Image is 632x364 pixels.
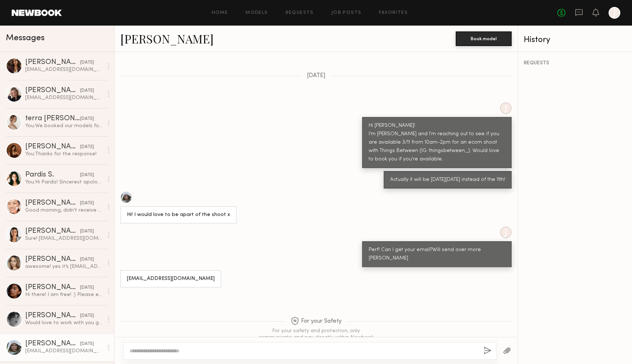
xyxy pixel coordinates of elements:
[25,319,103,326] div: Would love to work with you guys again if you have any campaigns coming up ❤️
[25,312,80,319] div: [PERSON_NAME]
[25,151,103,158] div: You: Thanks for the response!
[25,256,80,263] div: [PERSON_NAME]
[25,171,80,179] div: Pardis S.
[80,172,94,179] div: [DATE]
[25,94,103,101] div: [EMAIL_ADDRESS][DOMAIN_NAME]
[25,179,103,186] div: You: Hi Pardis! Sincerest apologies on the delay and thank you for your patience in awaiting our ...
[127,275,215,283] div: [EMAIL_ADDRESS][DOMAIN_NAME]
[245,11,268,15] a: Models
[120,31,214,46] a: [PERSON_NAME]
[286,11,314,15] a: Requests
[25,66,103,73] div: [EMAIL_ADDRESS][DOMAIN_NAME]
[80,200,94,207] div: [DATE]
[80,341,94,348] div: [DATE]
[25,235,103,242] div: Sure! [EMAIL_ADDRESS][DOMAIN_NAME]
[379,11,408,15] a: Favorites
[80,59,94,66] div: [DATE]
[25,200,80,207] div: [PERSON_NAME]
[80,87,94,94] div: [DATE]
[25,348,103,354] div: [EMAIL_ADDRESS][DOMAIN_NAME]
[25,228,80,235] div: [PERSON_NAME]
[80,256,94,263] div: [DATE]
[25,122,103,129] div: You: We booked our models for this shoot already, but will definitely reach out for future opport...
[127,211,230,219] div: Hi! I would love to be apart of the shoot x
[25,115,80,122] div: terra [PERSON_NAME]
[212,11,228,15] a: Home
[25,87,80,94] div: [PERSON_NAME]
[80,312,94,319] div: [DATE]
[307,73,326,79] span: [DATE]
[25,340,80,348] div: [PERSON_NAME]
[257,328,375,341] div: For your safety and protection, only communicate and pay directly within Newbook
[456,35,512,41] a: Book model
[25,59,80,66] div: [PERSON_NAME]
[369,246,505,263] div: Perf! Can I get your email?Will send over more [PERSON_NAME]
[609,7,620,19] a: J
[80,284,94,291] div: [DATE]
[331,11,362,15] a: Job Posts
[25,284,80,291] div: [PERSON_NAME]
[390,176,505,184] div: Actually it will be [DATE][DATE] instead of the 11th!
[80,144,94,151] div: [DATE]
[456,31,512,46] button: Book model
[369,122,505,164] div: Hi [PERSON_NAME]! I'm [PERSON_NAME] and I'm reaching out to see if you are available 3/11 from 10...
[524,61,626,66] div: REQUESTS
[25,291,103,298] div: Hi there! I am free! :) Please email my agent [PERSON_NAME][EMAIL_ADDRESS][DOMAIN_NAME] for booki...
[25,263,103,270] div: awesome! yes it’s [EMAIL_ADDRESS][DOMAIN_NAME]
[524,36,626,44] div: History
[291,317,342,326] span: For your Safety
[80,228,94,235] div: [DATE]
[25,207,103,214] div: Good morning, didn’t receive any details as of yet! Thank you
[25,143,80,151] div: [PERSON_NAME]
[6,34,45,42] span: Messages
[80,115,94,122] div: [DATE]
